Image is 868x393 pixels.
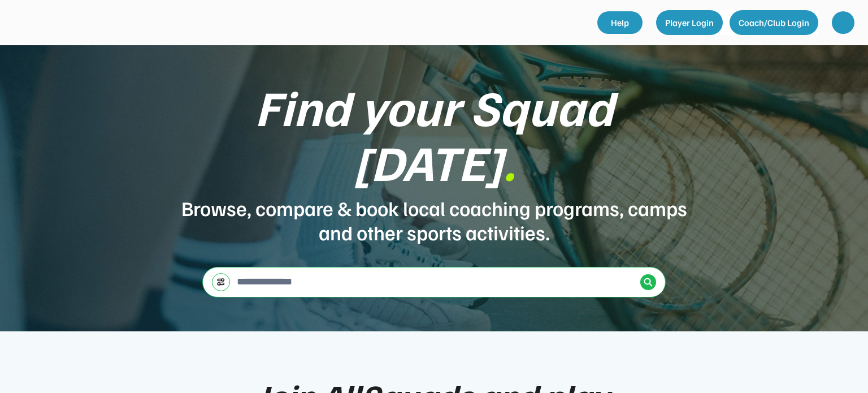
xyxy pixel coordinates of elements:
[503,130,515,192] font: .
[730,10,818,35] button: Coach/Club Login
[180,79,688,189] div: Find your Squad [DATE]
[16,11,129,33] img: yH5BAEAAAAALAAAAAABAAEAAAIBRAA7
[180,196,688,244] div: Browse, compare & book local coaching programs, camps and other sports activities.
[837,17,849,28] img: yH5BAEAAAAALAAAAAABAAEAAAIBRAA7
[597,11,643,34] a: Help
[656,10,723,35] button: Player Login
[644,278,653,287] img: Icon%20%2838%29.svg
[216,278,225,286] img: settings-03.svg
